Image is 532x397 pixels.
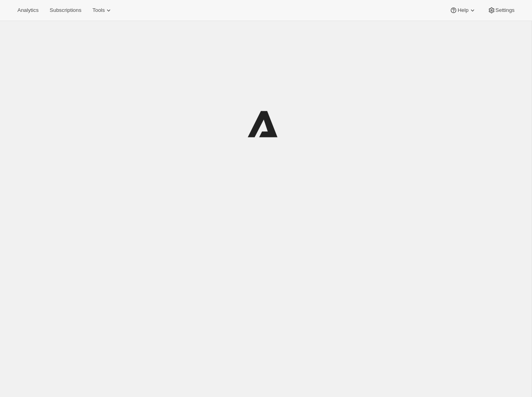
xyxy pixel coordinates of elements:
span: Subscriptions [50,7,81,13]
button: Help [445,5,481,16]
button: Subscriptions [45,5,86,16]
button: Analytics [13,5,43,16]
button: Settings [483,5,519,16]
span: Analytics [17,7,38,13]
span: Help [457,7,468,13]
span: Settings [496,7,515,13]
span: Tools [92,7,105,13]
button: Tools [88,5,117,16]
